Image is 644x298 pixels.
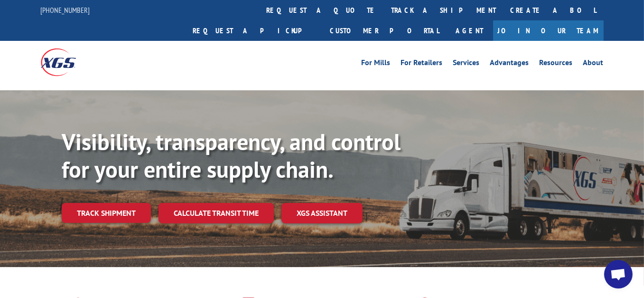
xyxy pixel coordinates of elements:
[362,59,391,69] a: For Mills
[41,5,90,15] a: [PHONE_NUMBER]
[490,59,529,69] a: Advantages
[453,59,480,69] a: Services
[159,203,274,223] a: Calculate transit time
[604,260,633,288] div: Open chat
[186,20,323,41] a: Request a pickup
[447,20,493,41] a: Agent
[323,20,447,41] a: Customer Portal
[540,59,573,69] a: Resources
[62,127,401,184] b: Visibility, transparency, and control for your entire supply chain.
[583,59,604,69] a: About
[62,203,151,223] a: Track shipment
[401,59,443,69] a: For Retailers
[281,203,363,223] a: XGS ASSISTANT
[493,20,604,41] a: Join Our Team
